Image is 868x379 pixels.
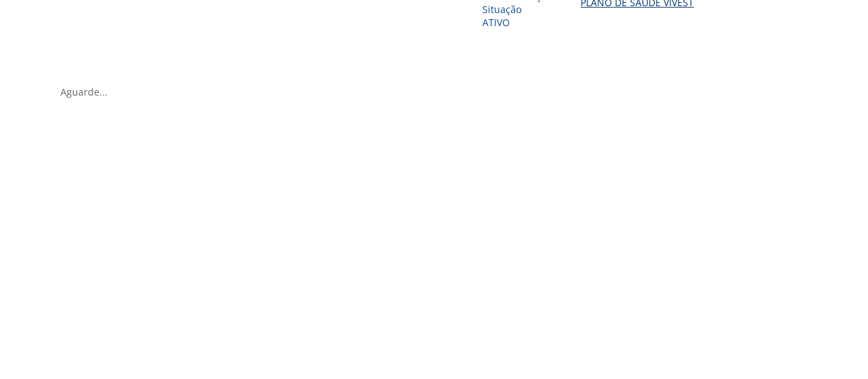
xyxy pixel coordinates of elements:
[60,85,818,98] div: Aguarde...
[60,112,818,360] iframe: Iframe
[482,16,510,29] span: Ativo
[482,3,580,16] div: Situação
[60,112,818,362] section: <span lang="en" dir="ltr">IFrameProdutos</span>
